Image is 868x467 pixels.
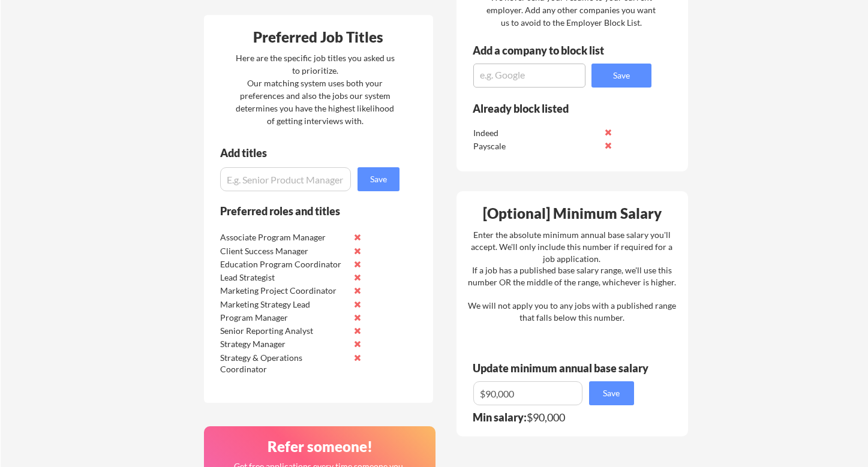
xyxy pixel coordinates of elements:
div: Indeed [473,127,600,139]
div: Client Success Manager [220,245,347,257]
div: Associate Program Manager [220,231,347,243]
strong: Min salary: [473,411,527,424]
div: Update minimum annual base salary [473,363,653,373]
div: Refer someone! [209,439,432,454]
div: [Optional] Minimum Salary [461,206,684,221]
div: Add a company to block list [473,45,623,56]
button: Save [358,167,400,191]
button: Save [591,64,651,88]
div: Senior Reporting Analyst [220,325,347,337]
div: Strategy Manager [220,338,347,350]
div: Here are the specific job titles you asked us to prioritize. Our matching system uses both your p... [233,52,398,127]
input: E.g. $100,000 [473,381,582,405]
div: Preferred roles and titles [220,206,383,216]
div: Already block listed [473,103,635,114]
div: Program Manager [220,312,347,324]
div: Payscale [473,140,600,152]
div: Lead Strategist [220,272,347,284]
div: Preferred Job Titles [207,30,430,44]
div: Marketing Project Coordinator [220,285,347,297]
button: Save [589,381,634,405]
div: $90,000 [473,412,642,423]
div: Strategy & Operations Coordinator [220,352,347,375]
input: E.g. Senior Product Manager [220,167,351,191]
div: Enter the absolute minimum annual base salary you'll accept. We'll only include this number if re... [468,229,676,323]
div: Education Program Coordinator [220,258,347,270]
div: Add titles [220,147,389,158]
div: Marketing Strategy Lead [220,299,347,311]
